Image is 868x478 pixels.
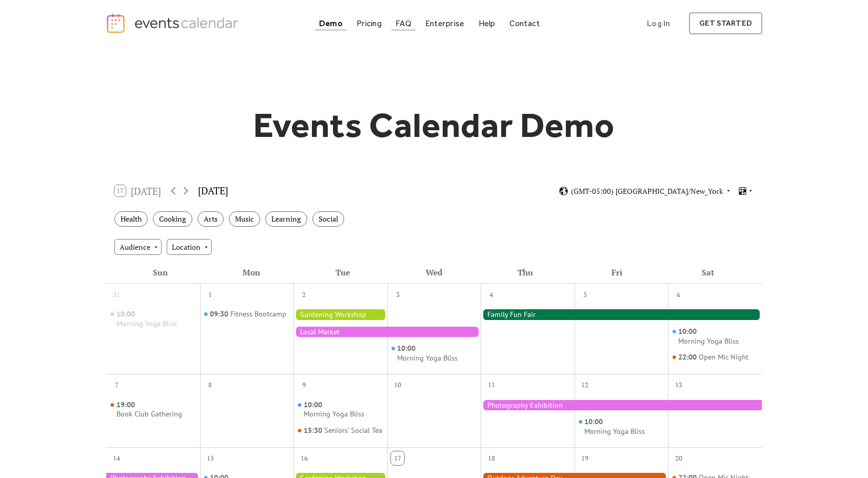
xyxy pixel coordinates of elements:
[637,12,680,34] a: Log In
[509,21,540,26] div: Contact
[396,21,411,26] div: FAQ
[689,12,762,34] a: get started
[479,21,496,26] div: Help
[106,13,241,34] a: home
[391,16,416,30] a: FAQ
[425,21,464,26] div: Enterprise
[421,16,468,30] a: Enterprise
[315,16,347,30] a: Demo
[357,21,382,26] div: Pricing
[237,104,631,146] h1: Events Calendar Demo
[505,16,544,30] a: Contact
[319,21,343,26] div: Demo
[475,16,500,30] a: Help
[352,16,386,30] a: Pricing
